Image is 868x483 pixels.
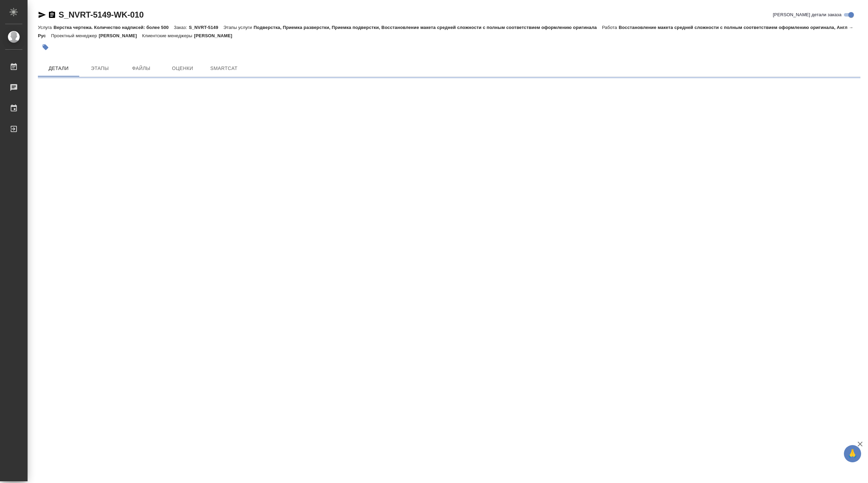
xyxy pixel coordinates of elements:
[773,11,841,18] span: [PERSON_NAME] детали заказа
[53,25,174,30] p: Верстка чертежа. Количество надписей: более 500
[207,64,240,73] span: SmartCat
[99,33,142,38] p: [PERSON_NAME]
[847,446,858,461] span: 🙏
[125,64,158,73] span: Файлы
[254,25,602,30] p: Подверстка, Приемка разверстки, Приемка подверстки, Восстановление макета средней сложности с пол...
[844,445,861,462] button: 🙏
[42,64,75,73] span: Детали
[38,25,53,30] p: Услуга
[189,25,223,30] p: S_NVRT-5149
[142,33,194,38] p: Клиентские менеджеры
[48,11,56,19] button: Скопировать ссылку
[194,33,237,38] p: [PERSON_NAME]
[602,25,619,30] p: Работа
[224,25,254,30] p: Этапы услуги
[166,64,199,73] span: Оценки
[174,25,189,30] p: Заказ:
[38,40,53,55] button: Добавить тэг
[59,10,144,19] a: S_NVRT-5149-WK-010
[38,11,46,19] button: Скопировать ссылку для ЯМессенджера
[51,33,99,38] p: Проектный менеджер
[83,64,116,73] span: Этапы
